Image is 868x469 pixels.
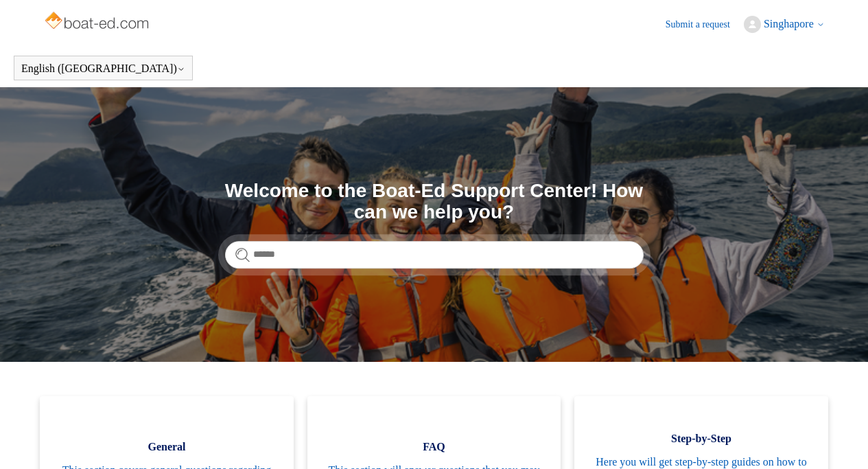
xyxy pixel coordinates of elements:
[666,17,744,32] a: Submit a request
[225,181,644,223] h1: Welcome to the Boat-Ed Support Center! How can we help you?
[225,241,644,268] input: Search
[764,18,814,30] span: Singhapore
[595,431,808,447] span: Step-by-Step
[21,62,185,75] button: English ([GEOGRAPHIC_DATA])
[60,439,273,455] span: General
[744,16,825,33] button: Singhapore
[43,8,152,36] img: Boat-Ed Help Center home page
[822,423,858,459] div: Live chat
[328,439,541,455] span: FAQ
